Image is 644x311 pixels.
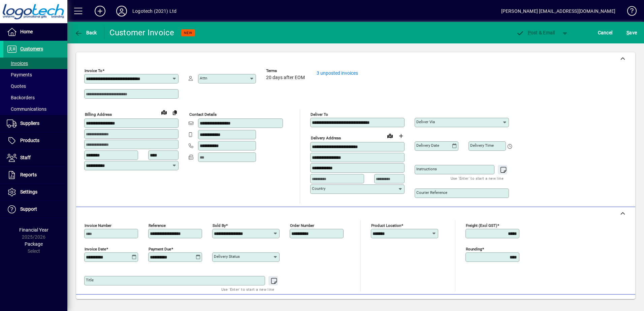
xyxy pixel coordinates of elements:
[73,27,99,39] button: Back
[3,167,67,183] a: Reports
[589,299,617,309] span: Product
[7,72,32,77] span: Payments
[266,75,305,80] span: 20 days after EOM
[132,6,176,16] div: Logotech (2021) Ltd
[20,120,39,126] span: Suppliers
[85,68,102,73] mat-label: Invoice To
[466,223,497,228] mat-label: Freight (excl GST)
[404,299,438,309] span: Product History
[416,143,439,148] mat-label: Delivery date
[3,92,67,103] a: Backorders
[470,143,494,148] mat-label: Delivery time
[7,61,28,66] span: Invoices
[3,184,67,201] a: Settings
[3,103,67,115] a: Communications
[622,1,636,23] a: Knowledge Base
[20,46,43,51] span: Customers
[3,132,67,149] a: Products
[596,27,614,39] button: Cancel
[290,223,314,228] mat-label: Order number
[528,30,531,35] span: P
[109,27,174,38] div: Customer Invoice
[395,131,406,141] button: Choose address
[67,27,104,39] app-page-header-button: Back
[169,107,180,118] button: Copy to Delivery address
[385,130,395,141] a: View on map
[20,29,33,34] span: Home
[213,223,226,228] mat-label: Sold by
[3,69,67,80] a: Payments
[159,107,169,117] a: View on map
[89,5,111,17] button: Add
[501,6,615,16] div: [PERSON_NAME] [EMAIL_ADDRESS][DOMAIN_NAME]
[466,247,482,251] mat-label: Rounding
[7,83,26,89] span: Quotes
[85,247,106,251] mat-label: Invoice date
[3,58,67,69] a: Invoices
[149,247,171,251] mat-label: Payment due
[111,5,132,17] button: Profile
[184,31,192,35] span: NEW
[20,189,37,195] span: Settings
[416,167,437,171] mat-label: Instructions
[266,69,307,73] span: Terms
[416,119,435,124] mat-label: Deliver via
[3,149,67,166] a: Staff
[3,24,67,40] a: Home
[20,138,39,143] span: Products
[20,206,37,212] span: Support
[25,241,43,247] span: Package
[74,30,97,35] span: Back
[85,223,111,228] mat-label: Invoice number
[626,30,629,35] span: S
[317,70,358,76] a: 3 unposted invoices
[516,30,555,35] span: ost & Email
[626,27,637,38] span: ave
[586,298,620,310] button: Product
[19,227,49,233] span: Financial Year
[214,254,240,259] mat-label: Delivery status
[7,95,35,100] span: Backorders
[513,27,558,39] button: Post & Email
[625,27,639,39] button: Save
[20,155,31,160] span: Staff
[3,201,67,218] a: Support
[371,223,401,228] mat-label: Product location
[3,80,67,92] a: Quotes
[598,27,613,38] span: Cancel
[311,112,328,117] mat-label: Deliver To
[86,278,94,282] mat-label: Title
[221,285,274,293] mat-hint: Use 'Enter' to start a new line
[312,186,325,191] mat-label: Country
[200,76,207,80] mat-label: Attn
[401,298,441,310] button: Product History
[20,172,37,177] span: Reports
[3,115,67,132] a: Suppliers
[7,106,46,112] span: Communications
[416,190,447,195] mat-label: Courier Reference
[149,223,166,228] mat-label: Reference
[451,174,504,182] mat-hint: Use 'Enter' to start a new line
